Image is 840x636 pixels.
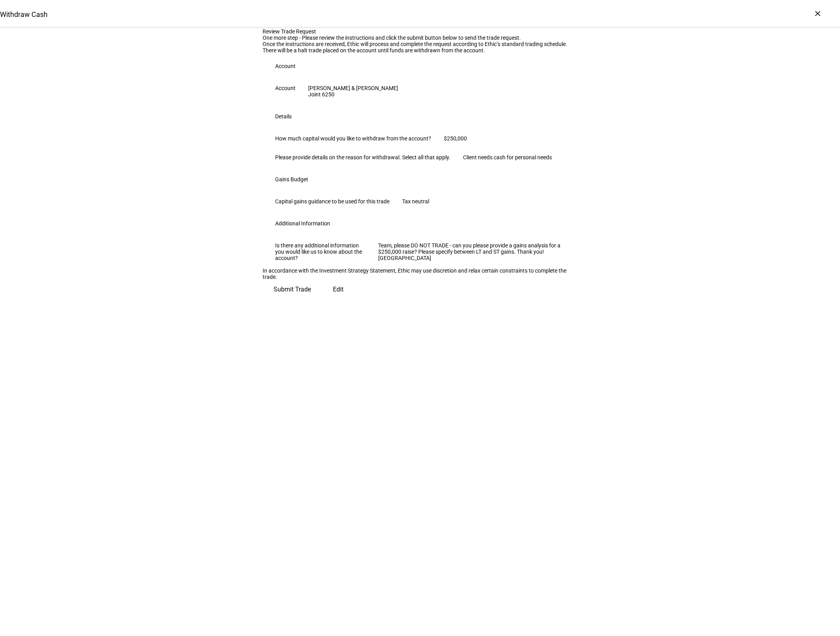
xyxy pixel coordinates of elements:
[463,154,552,160] div: Client needs cash for personal needs
[276,242,366,261] div: Is there any additional information you would like us to know about the account?
[378,242,564,261] div: Team, please DO NOT TRADE - can you please provide a gains analysis for a $250,000 raise? Please ...
[276,85,296,91] div: Account
[309,91,399,98] div: Joint 6250
[276,135,432,142] div: How much capital would you like to withdraw from the account?
[444,135,467,142] div: $250,000
[812,7,824,20] div: ×
[403,198,430,205] div: Tax neutral
[276,154,451,160] div: Please provide details on the reason for withdrawal. Select all that apply.
[263,280,322,299] button: Submit Trade
[263,47,577,53] div: There will be a halt trade placed on the account until funds are withdrawn from the account.
[263,41,577,47] div: Once the instructions are received, Ethic will process and complete the request according to Ethi...
[276,63,296,69] div: Account
[322,280,355,299] button: Edit
[309,85,399,91] div: [PERSON_NAME] & [PERSON_NAME]
[263,28,577,35] div: Review Trade Request
[333,280,344,299] span: Edit
[274,280,311,299] span: Submit Trade
[276,113,292,120] div: Details
[263,35,577,41] div: One more step - Please review the instructions and click the submit button below to send the trad...
[263,267,577,280] div: In accordance with the Investment Strategy Statement, Ethic may use discretion and relax certain ...
[276,176,309,183] div: Gains Budget
[276,220,331,227] div: Additional Information
[276,198,390,205] div: Capital gains guidance to be used for this trade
